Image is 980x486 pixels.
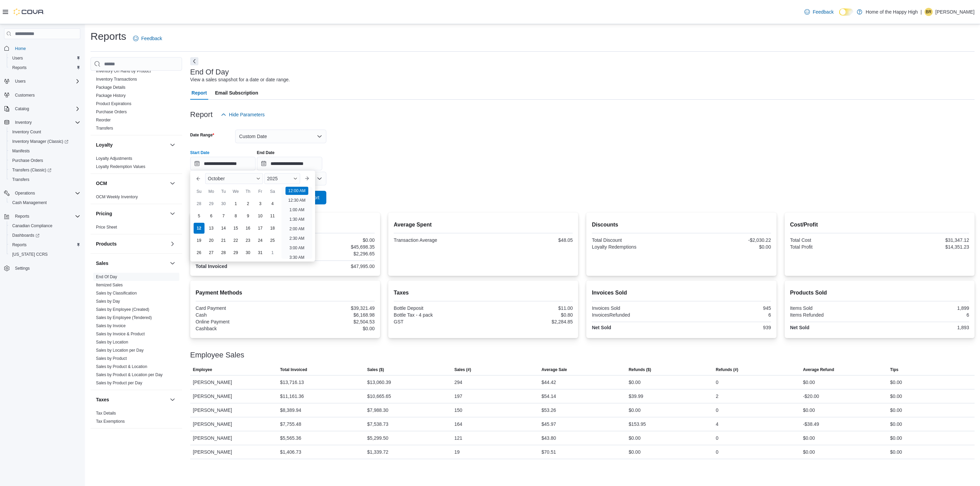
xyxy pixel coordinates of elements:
div: day-12 [194,223,205,234]
span: Purchase Orders [12,158,43,163]
a: Reports [10,64,29,72]
div: $45,698.35 [287,244,375,250]
span: Average Sale [541,367,567,372]
span: Inventory Manager (Classic) [10,137,80,146]
a: Inventory Transactions [96,77,137,82]
div: $0.00 [287,326,375,331]
div: Th [243,186,254,197]
div: 939 [683,325,771,330]
div: day-30 [243,247,254,258]
div: Sa [267,186,278,197]
span: Reports [12,212,80,220]
a: Transfers (Classic) [10,166,54,174]
button: Open list of options [317,176,322,181]
div: day-3 [255,198,266,209]
div: Inventory [91,34,182,135]
a: OCM Weekly Inventory [96,195,138,199]
div: day-25 [267,235,278,246]
span: Sales by Location [96,339,128,345]
span: Sales by Product & Location [96,364,147,369]
a: Price Sheet [96,225,117,230]
button: Catalog [1,104,83,114]
button: Users [1,77,83,86]
span: Inventory Count [12,129,41,135]
h3: Sales [96,260,109,267]
div: $2,504.53 [287,319,375,324]
a: Inventory On Hand by Product [96,69,151,73]
div: $48.05 [485,237,573,243]
a: Customers [12,91,37,99]
span: Loyalty Redemption Values [96,164,145,169]
button: Loyalty [168,141,177,149]
span: Inventory [12,118,80,127]
span: Canadian Compliance [10,222,80,230]
div: Su [194,186,205,197]
span: October [208,176,225,181]
h2: Payment Methods [196,289,375,297]
li: 1:30 AM [287,215,307,223]
h3: Pricing [96,210,112,217]
div: OCM [91,193,182,204]
button: Pricing [96,210,167,217]
a: Sales by Invoice [96,323,126,328]
span: Customers [12,91,80,99]
a: Sales by Employee (Created) [96,307,149,312]
h3: Taxes [96,396,109,403]
h2: Cost/Profit [790,221,969,229]
li: 12:00 AM [285,187,308,195]
input: Press the down key to enter a popover containing a calendar. Press the escape key to close the po... [190,157,256,170]
span: Dashboards [12,233,39,238]
h2: Invoices Sold [592,289,771,297]
button: Inventory Count [7,127,83,137]
h2: Discounts [592,221,771,229]
div: day-8 [230,211,241,221]
div: Transaction Average [394,237,482,243]
button: Custom Date [235,130,326,143]
span: Transfers [96,125,113,131]
a: Users [10,54,26,62]
button: Inventory [1,118,83,127]
a: Transfers (Classic) [7,165,83,175]
a: Home [12,45,29,53]
li: 12:30 AM [285,196,308,204]
span: Manifests [12,148,30,154]
span: Employee [193,367,212,372]
div: day-26 [194,247,205,258]
span: Sales by Employee (Tendered) [96,315,152,320]
div: Branden Rowsell [925,8,933,16]
span: Inventory Count [10,128,80,136]
button: Manifests [7,146,83,156]
h3: Loyalty [96,141,113,148]
button: Reports [7,240,83,250]
div: 6 [881,312,969,318]
strong: Net Sold [790,325,810,330]
span: Sales (#) [454,367,471,372]
button: Reports [12,212,32,220]
a: Dashboards [10,231,42,239]
input: Press the down key to open a popover containing a calendar. [257,157,322,170]
a: Feedback [802,5,836,19]
span: Home [15,46,26,51]
strong: Net Sold [592,325,611,330]
div: day-4 [267,198,278,209]
div: 1,893 [881,325,969,330]
span: Purchase Orders [96,109,127,115]
li: 2:00 AM [287,225,307,233]
a: Loyalty Redemption Values [96,164,145,169]
a: Reorder [96,118,111,122]
button: Inventory [12,118,34,127]
div: day-14 [218,223,229,234]
div: day-31 [255,247,266,258]
a: Itemized Sales [96,283,123,287]
div: $0.00 [683,244,771,250]
span: Sales by Classification [96,290,137,296]
a: [US_STATE] CCRS [10,250,50,258]
button: Sales [168,259,177,267]
div: $2,284.85 [485,319,573,324]
span: Users [15,79,26,84]
span: Canadian Compliance [12,223,52,229]
div: October, 2025 [193,198,279,259]
span: Inventory Manager (Classic) [12,139,68,144]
